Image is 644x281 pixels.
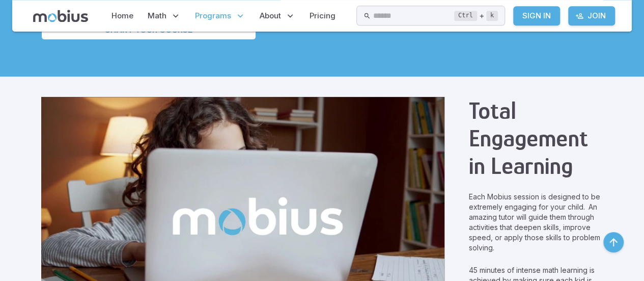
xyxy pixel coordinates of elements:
h2: Total Engagement in Learning [469,97,603,180]
span: About [260,10,281,21]
span: Programs [195,10,231,21]
a: Home [108,4,136,28]
a: Pricing [306,4,339,28]
p: Each Mobius session is designed to be extremely engaging for your child. An amazing tutor will gu... [469,192,603,253]
div: + [454,10,498,22]
kbd: k [486,11,498,21]
kbd: Ctrl [454,11,477,21]
a: Sign In [513,6,560,25]
span: Math [148,10,166,21]
a: Join [568,6,615,25]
